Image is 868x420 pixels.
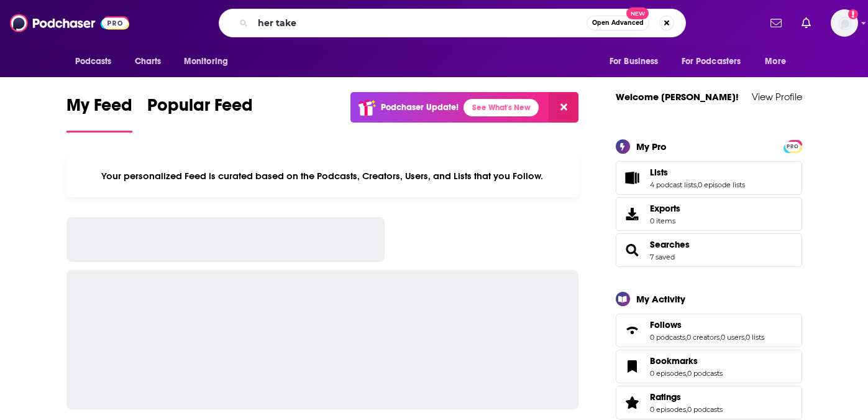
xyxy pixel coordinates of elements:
button: open menu [756,50,802,73]
a: Show notifications dropdown [797,12,816,34]
span: Podcasts [75,53,112,70]
span: Open Advanced [592,20,644,26]
span: Ratings [650,391,681,403]
span: Charts [135,53,162,70]
a: 0 podcasts [687,369,723,378]
span: PRO [785,142,800,151]
span: Follows [650,319,682,330]
a: Lists [650,167,745,178]
a: Bookmarks [620,358,645,375]
span: More [765,53,786,70]
a: Popular Feed [147,95,253,133]
span: Monitoring [184,53,228,70]
span: Follows [616,314,802,347]
span: Lists [616,161,802,195]
a: Ratings [650,391,723,403]
a: Lists [620,169,645,187]
img: Podchaser - Follow, Share and Rate Podcasts [10,11,129,35]
a: 0 episodes [650,369,686,378]
span: , [686,405,687,414]
a: Charts [127,50,169,73]
span: , [697,180,698,189]
img: User Profile [831,9,858,37]
a: 0 podcasts [687,405,723,414]
a: 0 episode lists [698,180,745,189]
a: Ratings [620,394,645,411]
a: Welcome [PERSON_NAME]! [616,91,739,103]
a: 0 users [721,333,744,342]
span: Bookmarks [616,350,802,383]
a: See What's New [464,99,539,116]
span: Bookmarks [650,355,698,366]
span: New [626,7,649,19]
div: My Activity [636,293,685,305]
span: Exports [620,205,645,223]
div: My Pro [636,141,667,152]
span: , [686,369,687,378]
span: Searches [616,233,802,267]
a: Searches [650,239,690,250]
button: Open AdvancedNew [587,16,649,30]
button: open menu [66,50,128,73]
span: 0 items [650,217,680,225]
span: For Business [610,53,659,70]
span: , [744,333,746,342]
div: Your personalized Feed is curated based on the Podcasts, Creators, Users, and Lists that you Follow. [66,155,579,197]
span: Exports [650,203,680,214]
span: Lists [650,167,668,178]
a: 4 podcast lists [650,180,697,189]
a: Follows [620,322,645,339]
a: Searches [620,241,645,259]
svg: Add a profile image [848,9,858,19]
a: 0 podcasts [650,333,685,342]
button: open menu [175,50,244,73]
a: 7 saved [650,253,675,261]
a: 0 episodes [650,405,686,414]
a: 0 creators [687,333,720,342]
button: open menu [674,50,759,73]
a: View Profile [752,91,802,103]
span: Popular Feed [147,95,253,123]
p: Podchaser Update! [381,102,459,113]
input: Search podcasts, credits, & more... [253,13,587,33]
a: PRO [785,141,800,150]
a: Follows [650,319,764,330]
span: Ratings [616,386,802,419]
a: Exports [616,197,802,231]
button: Show profile menu [831,9,858,37]
a: Bookmarks [650,355,723,366]
button: open menu [601,50,674,73]
a: 0 lists [746,333,764,342]
span: , [720,333,721,342]
span: For Podcasters [682,53,741,70]
div: Search podcasts, credits, & more... [219,9,686,37]
span: , [685,333,687,342]
span: Logged in as teisenbe [831,9,858,37]
a: My Feed [66,95,132,133]
a: Show notifications dropdown [765,12,787,34]
span: My Feed [66,95,132,123]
